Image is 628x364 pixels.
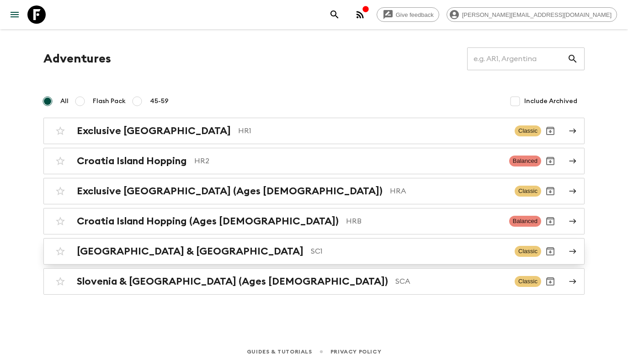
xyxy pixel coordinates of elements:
[194,156,502,166] p: HR2
[93,97,126,106] span: Flash Pack
[238,125,507,136] p: HR1
[524,97,577,106] span: Include Archived
[77,155,187,167] h2: Croatia Island Hopping
[77,215,339,227] h2: Croatia Island Hopping (Ages [DEMOGRAPHIC_DATA])
[447,7,617,22] div: [PERSON_NAME][EMAIL_ADDRESS][DOMAIN_NAME]
[5,5,24,24] button: menu
[467,46,567,72] input: e.g. AR1, Argentina
[77,245,303,257] h2: [GEOGRAPHIC_DATA] & [GEOGRAPHIC_DATA]
[457,11,617,18] span: [PERSON_NAME][EMAIL_ADDRESS][DOMAIN_NAME]
[346,216,502,227] p: HRB
[77,276,388,287] h2: Slovenia & [GEOGRAPHIC_DATA] (Ages [DEMOGRAPHIC_DATA])
[541,212,559,230] button: Archive
[377,7,439,22] a: Give feedback
[77,125,231,137] h2: Exclusive [GEOGRAPHIC_DATA]
[325,5,344,24] button: search adventures
[43,238,585,265] a: [GEOGRAPHIC_DATA] & [GEOGRAPHIC_DATA]SC1ClassicArchive
[150,97,169,106] span: 45-59
[391,11,439,18] span: Give feedback
[390,186,507,197] p: HRA
[311,246,507,257] p: SC1
[509,156,541,166] span: Balanced
[247,347,312,357] a: Guides & Tutorials
[541,152,559,170] button: Archive
[541,242,559,260] button: Archive
[43,118,585,144] a: Exclusive [GEOGRAPHIC_DATA]HR1ClassicArchive
[60,97,69,106] span: All
[515,125,541,136] span: Classic
[515,186,541,197] span: Classic
[541,182,559,200] button: Archive
[509,216,541,227] span: Balanced
[541,272,559,291] button: Archive
[43,148,585,174] a: Croatia Island HoppingHR2BalancedArchive
[330,347,381,357] a: Privacy Policy
[77,185,383,197] h2: Exclusive [GEOGRAPHIC_DATA] (Ages [DEMOGRAPHIC_DATA])
[541,122,559,140] button: Archive
[43,50,111,68] h1: Adventures
[515,276,541,287] span: Classic
[395,276,507,287] p: SCA
[43,208,585,234] a: Croatia Island Hopping (Ages [DEMOGRAPHIC_DATA])HRBBalancedArchive
[43,178,585,204] a: Exclusive [GEOGRAPHIC_DATA] (Ages [DEMOGRAPHIC_DATA])HRAClassicArchive
[43,268,585,295] a: Slovenia & [GEOGRAPHIC_DATA] (Ages [DEMOGRAPHIC_DATA])SCAClassicArchive
[515,246,541,257] span: Classic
